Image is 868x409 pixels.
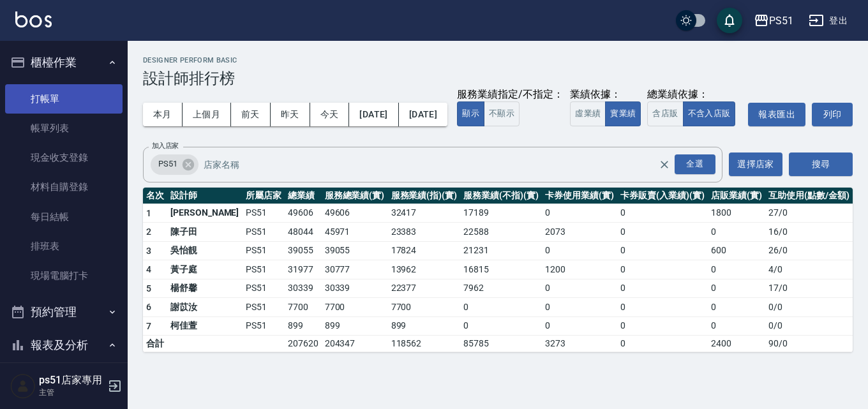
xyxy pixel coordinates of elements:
[617,188,708,204] th: 卡券販賣(入業績)(實)
[748,103,805,126] button: 報表匯出
[388,298,461,317] td: 7700
[617,336,708,352] td: 0
[322,298,388,317] td: 7700
[322,279,388,298] td: 30339
[460,260,542,279] td: 16815
[542,188,617,204] th: 卡券使用業績(實)
[460,316,542,336] td: 0
[310,103,350,126] button: 今天
[388,241,461,260] td: 17824
[617,279,708,298] td: 0
[151,154,198,175] div: PS51
[231,103,271,126] button: 前天
[243,298,285,317] td: PS51
[285,241,322,260] td: 39055
[388,188,461,204] th: 服務業績(指)(實)
[765,298,853,317] td: 0 / 0
[460,241,542,260] td: 21231
[460,336,542,352] td: 85785
[243,241,285,260] td: PS51
[167,279,243,298] td: 楊舒馨
[200,153,681,175] input: 店家名稱
[789,152,853,176] button: 搜尋
[683,101,736,126] button: 不含入店販
[143,336,167,352] td: 合計
[675,154,715,174] div: 全選
[5,232,123,261] a: 排班表
[708,241,765,260] td: 600
[388,223,461,242] td: 23383
[460,279,542,298] td: 7962
[617,204,708,223] td: 0
[708,204,765,223] td: 1800
[388,279,461,298] td: 22377
[146,283,151,294] span: 5
[460,204,542,223] td: 17189
[243,204,285,223] td: PS51
[388,204,461,223] td: 32417
[765,241,853,260] td: 26 / 0
[399,103,447,126] button: [DATE]
[5,172,123,202] a: 材料自購登錄
[542,204,617,223] td: 0
[146,208,151,218] span: 1
[749,8,798,34] button: PS51
[146,264,151,274] span: 4
[183,103,231,126] button: 上個月
[647,101,683,126] button: 含店販
[167,260,243,279] td: 黃子庭
[151,158,185,170] span: PS51
[708,223,765,242] td: 0
[617,298,708,317] td: 0
[570,88,641,101] div: 業績依據：
[143,188,167,204] th: 名次
[243,223,285,242] td: PS51
[285,316,322,336] td: 899
[570,101,606,126] button: 虛業績
[143,103,183,126] button: 本月
[5,202,123,232] a: 每日結帳
[349,103,398,126] button: [DATE]
[5,114,123,143] a: 帳單列表
[729,152,782,176] button: 選擇店家
[617,223,708,242] td: 0
[5,84,123,114] a: 打帳單
[167,241,243,260] td: 吳怡靚
[15,11,52,27] img: Logo
[765,223,853,242] td: 16 / 0
[152,141,179,151] label: 加入店家
[388,260,461,279] td: 13962
[542,336,617,352] td: 3273
[765,336,853,352] td: 90 / 0
[243,279,285,298] td: PS51
[617,260,708,279] td: 0
[146,227,151,237] span: 2
[484,101,520,126] button: 不顯示
[457,101,484,126] button: 顯示
[285,260,322,279] td: 31977
[5,143,123,172] a: 現金收支登錄
[765,260,853,279] td: 4 / 0
[769,13,793,29] div: PS51
[39,387,104,398] p: 主管
[5,295,123,329] button: 預約管理
[765,188,853,204] th: 互助使用(點數/金額)
[647,88,742,101] div: 總業績依據：
[542,316,617,336] td: 0
[708,316,765,336] td: 0
[146,302,151,312] span: 6
[5,329,123,362] button: 報表及分析
[143,188,853,353] table: a dense table
[708,260,765,279] td: 0
[167,223,243,242] td: 陳子田
[167,188,243,204] th: 設計師
[146,246,151,256] span: 3
[322,188,388,204] th: 服務總業績(實)
[143,70,853,87] h3: 設計師排行榜
[285,336,322,352] td: 207620
[460,223,542,242] td: 22588
[243,316,285,336] td: PS51
[542,279,617,298] td: 0
[708,279,765,298] td: 0
[243,188,285,204] th: 所屬店家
